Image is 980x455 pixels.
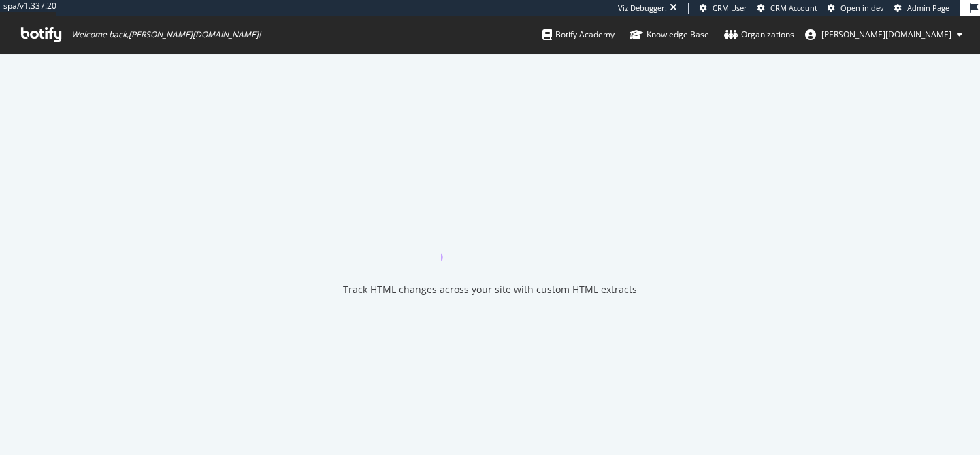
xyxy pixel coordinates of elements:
[618,3,667,14] div: Viz Debugger:
[343,283,637,297] div: Track HTML changes across your site with custom HTML extracts
[757,3,817,14] a: CRM Account
[724,16,794,53] a: Organizations
[441,212,539,261] div: animation
[713,3,747,13] span: CRM User
[542,28,615,41] div: Botify Academy
[770,3,817,13] span: CRM Account
[821,29,951,40] span: jenny.ren
[794,24,973,46] button: [PERSON_NAME][DOMAIN_NAME]
[71,29,261,40] span: Welcome back, [PERSON_NAME][DOMAIN_NAME] !
[724,28,794,41] div: Organizations
[700,3,747,14] a: CRM User
[630,16,709,53] a: Knowledge Base
[542,16,615,53] a: Botify Academy
[840,3,884,13] span: Open in dev
[894,3,949,14] a: Admin Page
[630,28,709,41] div: Knowledge Base
[828,3,884,14] a: Open in dev
[907,3,949,13] span: Admin Page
